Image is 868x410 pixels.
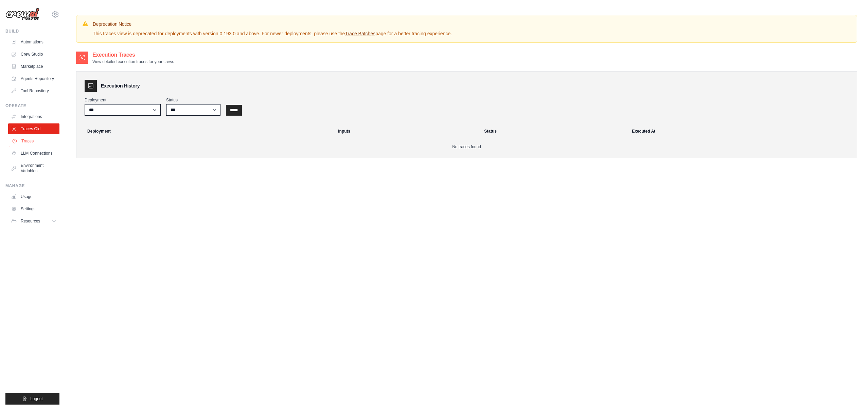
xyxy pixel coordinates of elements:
[92,59,174,64] p: View detailed execution traces for your crews
[480,124,628,139] th: Status
[9,136,60,147] a: Traces
[8,85,59,96] a: Tool Repository
[101,82,140,89] h3: Execution History
[345,31,375,36] a: Trace Batches
[8,73,59,84] a: Agents Repository
[8,148,59,159] a: LLM Connections
[93,30,452,37] p: This traces view is deprecated for deployments with version 0.193.0 and above. For newer deployme...
[21,218,40,224] span: Resources
[93,21,452,27] h3: Deprecation Notice
[5,393,59,405] button: Logout
[166,97,220,103] label: Status
[79,124,334,139] th: Deployment
[30,396,43,402] span: Logout
[5,103,59,109] div: Operate
[8,203,59,214] a: Settings
[334,124,480,139] th: Inputs
[8,49,59,60] a: Crew Studio
[8,61,59,72] a: Marketplace
[5,28,59,34] div: Build
[92,51,174,59] h2: Execution Traces
[8,160,59,176] a: Environment Variables
[628,124,854,139] th: Executed At
[8,191,59,202] a: Usage
[5,8,39,21] img: Logo
[85,97,161,103] label: Deployment
[8,123,59,134] a: Traces Old
[5,183,59,189] div: Manage
[85,144,849,150] p: No traces found
[8,37,59,47] a: Automations
[8,216,59,227] button: Resources
[8,111,59,122] a: Integrations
